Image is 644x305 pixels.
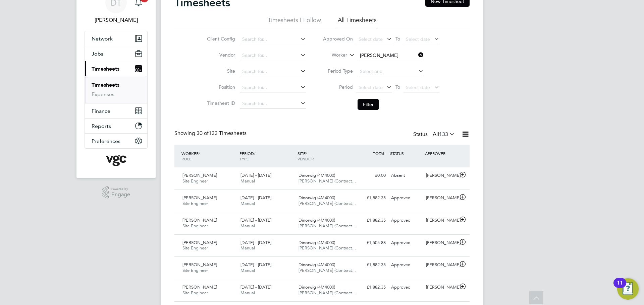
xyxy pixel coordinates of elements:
[388,237,423,248] div: Approved
[406,36,430,42] span: Select date
[299,262,335,268] span: Dinorwig (4M4000)
[102,186,130,199] a: Powered byEngage
[181,156,192,161] span: ROLE
[92,35,113,42] span: Network
[85,119,147,133] button: Reports
[354,259,388,271] div: £1,882.35
[423,170,458,181] div: [PERSON_NAME]
[240,268,255,273] span: Manual
[299,245,356,251] span: [PERSON_NAME] (Contract…
[298,156,314,161] span: VENDOR
[354,170,388,181] div: £0.00
[92,91,114,97] a: Expenses
[323,68,353,74] label: Period Type
[85,46,147,61] button: Jobs
[240,67,306,76] input: Search for...
[182,172,217,178] span: [PERSON_NAME]
[182,223,208,229] span: Site Engineer
[240,35,306,44] input: Search for...
[338,16,377,28] li: All Timesheets
[423,147,458,159] div: APPROVER
[197,130,209,137] span: 30 of
[111,192,130,198] span: Engage
[182,245,208,251] span: Site Engineer
[199,151,200,156] span: /
[240,240,271,245] span: [DATE] - [DATE]
[299,268,356,273] span: [PERSON_NAME] (Contract…
[92,82,119,88] a: Timesheets
[358,99,379,110] button: Filter
[240,172,271,178] span: [DATE] - [DATE]
[413,130,456,139] div: Status
[182,201,208,206] span: Site Engineer
[205,84,235,90] label: Position
[197,130,247,137] span: 133 Timesheets
[240,262,271,268] span: [DATE] - [DATE]
[182,240,217,245] span: [PERSON_NAME]
[205,68,235,74] label: Site
[182,217,217,223] span: [PERSON_NAME]
[240,290,255,296] span: Manual
[323,84,353,90] label: Period
[182,195,217,201] span: [PERSON_NAME]
[299,178,356,184] span: [PERSON_NAME] (Contract…
[388,147,423,159] div: STATUS
[299,195,335,201] span: Dinorwig (4M4000)
[92,51,103,57] span: Jobs
[85,16,148,24] span: Daniel Templeton
[85,103,147,118] button: Finance
[433,131,455,138] label: All
[406,84,430,90] span: Select date
[299,172,335,178] span: Dinorwig (4M4000)
[423,259,458,271] div: [PERSON_NAME]
[296,147,354,165] div: SITE
[354,193,388,204] div: £1,882.35
[388,215,423,226] div: Approved
[85,134,147,148] button: Preferences
[111,186,130,192] span: Powered by
[423,237,458,248] div: [PERSON_NAME]
[240,217,271,223] span: [DATE] - [DATE]
[354,282,388,293] div: £1,882.35
[182,268,208,273] span: Site Engineer
[205,36,235,42] label: Client Config
[182,178,208,184] span: Site Engineer
[617,278,639,300] button: Open Resource Center, 11 new notifications
[85,155,148,166] a: Go to home page
[92,138,120,144] span: Preferences
[323,36,353,42] label: Approved On
[317,52,347,59] label: Worker
[299,284,335,290] span: Dinorwig (4M4000)
[388,193,423,204] div: Approved
[388,282,423,293] div: Approved
[85,76,147,103] div: Timesheets
[240,245,255,251] span: Manual
[92,108,110,114] span: Finance
[92,123,111,129] span: Reports
[354,215,388,226] div: £1,882.35
[439,131,448,138] span: 133
[358,67,424,76] input: Select one
[240,223,255,229] span: Manual
[205,100,235,106] label: Timesheet ID
[358,51,424,60] input: Search for...
[240,201,255,206] span: Manual
[182,262,217,268] span: [PERSON_NAME]
[388,170,423,181] div: Absent
[240,195,271,201] span: [DATE] - [DATE]
[423,282,458,293] div: [PERSON_NAME]
[182,290,208,296] span: Site Engineer
[240,284,271,290] span: [DATE] - [DATE]
[299,217,335,223] span: Dinorwig (4M4000)
[106,155,126,166] img: vgcgroup-logo-retina.png
[85,61,147,76] button: Timesheets
[240,178,255,184] span: Manual
[359,36,383,42] span: Select date
[299,223,356,229] span: [PERSON_NAME] (Contract…
[617,283,623,292] div: 11
[299,240,335,245] span: Dinorwig (4M4000)
[240,99,306,108] input: Search for...
[388,259,423,271] div: Approved
[423,215,458,226] div: [PERSON_NAME]
[393,83,402,91] span: To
